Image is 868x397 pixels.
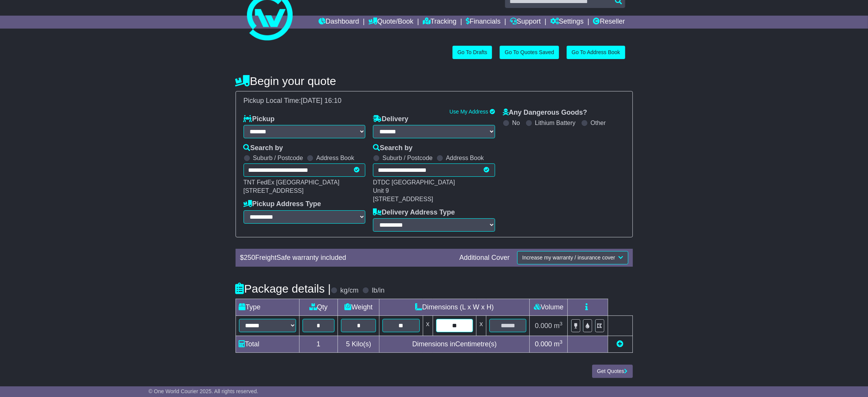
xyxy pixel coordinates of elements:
[346,340,350,348] span: 5
[253,154,303,162] label: Suburb / Postcode
[338,336,379,352] td: Kilo(s)
[373,144,412,152] label: Search by
[372,287,384,295] label: lb/in
[236,336,299,352] td: Total
[379,336,530,352] td: Dimensions in Centimetre(s)
[535,119,576,126] label: Lithium Battery
[456,254,513,262] div: Additional Cover
[368,16,413,29] a: Quote/Book
[240,97,629,105] div: Pickup Local Time:
[617,340,624,348] a: Add new item
[373,187,389,194] span: Unit 9
[592,365,633,378] button: Get Quotes
[338,299,379,316] td: Weight
[382,154,433,162] label: Suburb / Postcode
[554,340,563,348] span: m
[423,316,433,336] td: x
[244,200,321,208] label: Pickup Address Type
[373,196,433,202] span: [STREET_ADDRESS]
[452,46,492,59] a: Go To Drafts
[530,299,568,316] td: Volume
[319,16,359,29] a: Dashboard
[379,299,530,316] td: Dimensions (L x W x H)
[340,287,358,295] label: kg/cm
[512,119,520,126] label: No
[500,46,559,59] a: Go To Quotes Saved
[299,336,338,352] td: 1
[301,97,342,104] span: [DATE] 16:10
[560,321,563,327] sup: 3
[476,316,486,336] td: x
[510,16,541,29] a: Support
[567,46,625,59] a: Go To Address Book
[522,255,615,261] span: Increase my warranty / insurance cover
[550,16,584,29] a: Settings
[244,254,255,261] span: 250
[503,109,587,117] label: Any Dangerous Goods?
[236,75,633,87] h4: Begin your quote
[236,282,331,295] h4: Package details |
[466,16,500,29] a: Financials
[244,115,275,123] label: Pickup
[244,187,304,194] span: [STREET_ADDRESS]
[373,115,408,123] label: Delivery
[236,299,299,316] td: Type
[591,119,606,126] label: Other
[299,299,338,316] td: Qty
[236,254,456,262] div: $ FreightSafe warranty included
[316,154,354,162] label: Address Book
[446,154,484,162] label: Address Book
[560,339,563,345] sup: 3
[244,144,283,152] label: Search by
[373,208,455,217] label: Delivery Address Type
[593,16,625,29] a: Reseller
[535,340,552,348] span: 0.000
[517,251,628,264] button: Increase my warranty / insurance cover
[449,109,488,115] a: Use My Address
[148,388,258,394] span: © One World Courier 2025. All rights reserved.
[554,322,563,330] span: m
[373,179,455,186] span: DTDC [GEOGRAPHIC_DATA]
[535,322,552,330] span: 0.000
[244,179,340,186] span: TNT FedEx [GEOGRAPHIC_DATA]
[423,16,456,29] a: Tracking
